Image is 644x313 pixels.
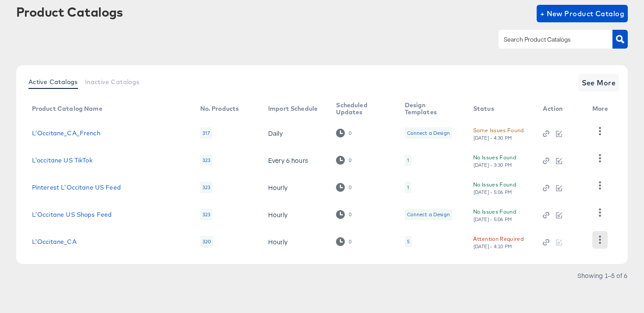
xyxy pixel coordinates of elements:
div: No. Products [200,105,239,112]
div: 0 [348,239,352,245]
div: 0 [348,130,352,136]
div: 0 [336,210,351,218]
div: 0 [336,156,351,164]
a: L'occitane US TikTok [32,157,92,164]
a: L'Occitane_CA [32,238,77,245]
div: [DATE] - 4:30 PM [473,135,513,141]
div: 323 [200,182,212,193]
div: Design Templates [405,102,456,116]
div: Product Catalogs [16,5,123,19]
div: 323 [200,155,212,166]
div: Import Schedule [268,105,318,112]
div: Connect a Design [407,130,450,137]
span: Inactive Catalogs [85,78,140,85]
a: L'Occitane US Shops Feed [32,211,112,218]
th: Status [466,98,536,120]
span: Active Catalogs [28,78,78,85]
div: Connect a Design [407,211,450,218]
div: 1 [405,182,411,193]
div: 1 [405,155,411,166]
div: 0 [348,211,352,218]
div: 317 [200,127,212,139]
div: 0 [348,184,352,190]
div: Product Catalog Name [32,105,103,112]
span: See More [582,77,616,89]
td: Hourly [261,228,329,255]
th: Action [536,98,585,120]
button: Some Issues Found[DATE] - 4:30 PM [473,126,524,141]
div: Connect a Design [405,209,452,220]
div: 1 [407,157,409,164]
div: 5 [405,236,412,247]
div: [DATE] - 4:10 PM [473,243,513,250]
div: Attention Required [473,234,524,243]
div: 0 [336,129,351,137]
td: Every 6 hours [261,147,329,174]
a: L'Occitane_CA_French [32,130,100,137]
td: Hourly [261,174,329,201]
div: 5 [407,238,410,245]
div: Scheduled Updates [336,102,387,116]
td: Daily [261,120,329,147]
button: + New Product Catalog [537,5,628,22]
div: Connect a Design [405,127,452,139]
input: Search Product Catalogs [502,35,595,45]
div: 0 [336,237,351,246]
span: + New Product Catalog [540,7,625,20]
button: Attention Required[DATE] - 4:10 PM [473,234,524,250]
div: 0 [336,183,351,191]
div: 320 [200,236,213,247]
div: 323 [200,209,212,220]
div: Showing 1–5 of 6 [577,272,628,278]
div: 1 [407,184,409,191]
button: See More [578,74,619,91]
td: Hourly [261,201,329,228]
div: 0 [348,157,352,163]
a: Pinterest L'Occitane US Feed [32,184,121,191]
th: More [585,98,619,120]
div: Some Issues Found [473,126,524,135]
